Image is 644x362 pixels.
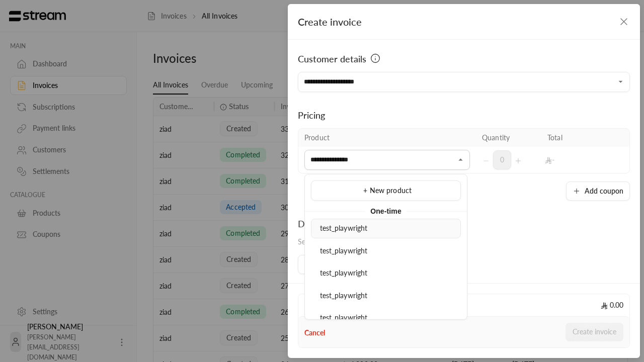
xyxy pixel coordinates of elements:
span: Select the day the invoice is due [298,237,397,246]
table: Selected Products [298,128,630,173]
span: 0 [493,150,511,169]
span: test_playwright [320,246,368,255]
span: test_playwright [320,313,368,322]
span: 0.00 [601,300,623,310]
div: Pricing [298,108,630,122]
button: Close [455,154,467,166]
th: Product [298,129,476,147]
th: Total [541,129,607,147]
span: One-time [365,205,407,217]
button: Cancel [304,328,325,338]
span: + New product [363,186,412,195]
span: test_playwright [320,224,368,232]
button: Add coupon [566,182,630,201]
button: Open [615,76,627,88]
span: test_playwright [320,268,368,277]
td: - [541,147,607,173]
span: Customer details [298,52,366,66]
span: Create invoice [298,16,362,28]
th: Quantity [476,129,541,147]
span: test_playwright [320,291,368,300]
div: Due date [298,217,397,231]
